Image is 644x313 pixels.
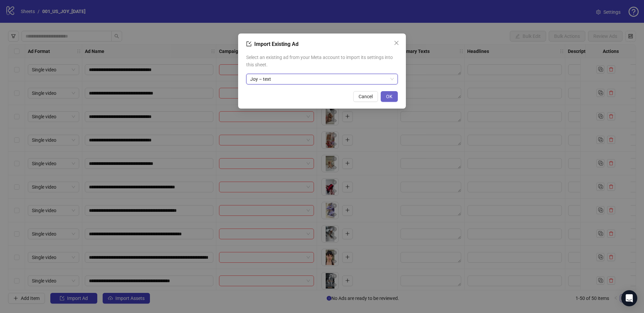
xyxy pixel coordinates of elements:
button: Close [391,38,402,48]
button: Cancel [353,91,378,102]
div: Open Intercom Messenger [621,290,637,306]
span: Cancel [359,94,373,99]
span: Joy – text [250,74,394,84]
span: close [394,40,399,46]
button: OK [381,91,398,102]
span: import [246,41,252,47]
span: OK [386,94,392,99]
span: Import Existing Ad [254,41,299,47]
span: Select an existing ad from your Meta account to import its settings into this sheet. [246,54,398,68]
